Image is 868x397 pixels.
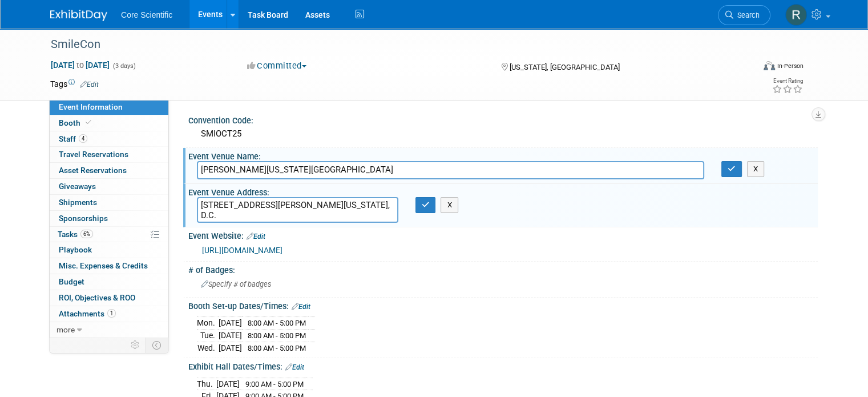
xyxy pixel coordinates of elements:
[50,322,168,338] a: more
[188,148,818,162] div: Event Venue Name:
[441,197,458,213] button: X
[50,306,168,322] a: Attachments1
[86,119,91,126] i: Booth reservation complete
[50,242,168,258] a: Playbook
[50,60,110,70] span: [DATE] [DATE]
[764,61,775,70] img: Format-Inperson.png
[188,227,818,242] div: Event Website:
[188,298,818,312] div: Booth Set-up Dates/Times:
[58,230,93,239] span: Tasks
[50,78,99,90] td: Tags
[50,195,168,210] a: Shipments
[59,102,123,111] span: Event Information
[126,338,146,352] td: Personalize Event Tab Strip
[248,319,306,327] span: 8:00 AM - 5:00 PM
[733,11,760,19] span: Search
[219,317,242,330] td: [DATE]
[50,258,168,274] a: Misc. Expenses & Credits
[59,182,96,191] span: Giveaways
[50,147,168,162] a: Travel Reservations
[247,232,265,240] a: Edit
[50,211,168,226] a: Sponsorships
[197,317,219,330] td: Mon.
[219,342,242,354] td: [DATE]
[80,81,99,89] a: Edit
[59,309,116,318] span: Attachments
[50,227,168,242] a: Tasks6%
[285,363,304,371] a: Edit
[747,161,765,177] button: X
[59,261,148,270] span: Misc. Expenses & Credits
[50,290,168,306] a: ROI, Objectives & ROO
[59,134,87,143] span: Staff
[772,78,803,84] div: Event Rating
[59,150,128,159] span: Travel Reservations
[188,262,818,276] div: # of Badges:
[245,380,304,388] span: 9:00 AM - 5:00 PM
[188,184,818,198] div: Event Venue Address:
[50,163,168,178] a: Asset Reservations
[248,331,306,340] span: 8:00 AM - 5:00 PM
[50,115,168,131] a: Booth
[107,309,116,318] span: 1
[59,214,108,223] span: Sponsorships
[202,246,282,255] a: [URL][DOMAIN_NAME]
[47,34,740,55] div: SmileCon
[188,358,818,373] div: Exhibit Hall Dates/Times:
[59,198,97,207] span: Shipments
[59,166,127,175] span: Asset Reservations
[201,280,271,288] span: Specify # of badges
[785,4,807,26] img: Rachel Wolff
[197,342,219,354] td: Wed.
[243,60,311,72] button: Committed
[219,330,242,342] td: [DATE]
[718,5,770,25] a: Search
[121,10,172,19] span: Core Scientific
[216,378,240,390] td: [DATE]
[80,230,93,238] span: 6%
[59,245,92,254] span: Playbook
[510,63,620,71] span: [US_STATE], [GEOGRAPHIC_DATA]
[50,10,107,21] img: ExhibitDay
[292,303,310,311] a: Edit
[248,344,306,352] span: 8:00 AM - 5:00 PM
[59,118,94,127] span: Booth
[50,274,168,290] a: Budget
[50,99,168,115] a: Event Information
[50,179,168,194] a: Giveaways
[777,62,804,70] div: In-Person
[75,61,86,70] span: to
[79,134,87,143] span: 4
[197,125,809,143] div: SMIOCT25
[112,62,136,70] span: (3 days)
[692,59,804,77] div: Event Format
[50,131,168,147] a: Staff4
[146,338,169,352] td: Toggle Event Tabs
[197,330,219,342] td: Tue.
[56,325,75,334] span: more
[59,277,84,286] span: Budget
[188,112,818,126] div: Convention Code:
[59,293,135,302] span: ROI, Objectives & ROO
[197,378,216,390] td: Thu.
